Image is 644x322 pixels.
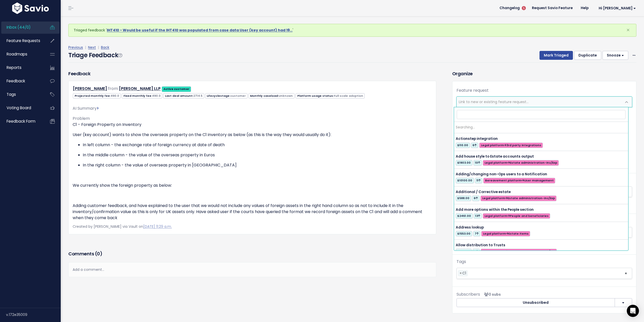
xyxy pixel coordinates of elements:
[456,172,547,177] span: Adding/changing non-Ops users to a Notification
[143,224,172,229] a: [DATE] 11:29 a.m.
[73,105,99,111] span: AI Summary
[452,70,636,77] h3: Organize
[88,45,96,50] a: Next
[456,259,466,265] label: Tags
[7,65,22,70] span: Reports
[1,48,42,60] a: Roadmaps
[522,6,526,10] span: 5
[230,94,246,98] span: customer
[456,213,473,219] span: $2461.00
[163,93,204,99] span: Last deal amount:
[482,292,501,297] span: <p><strong>Subscribers</strong><br><br> No subscribers yet<br> </p>
[456,243,505,248] span: Allow distribution to Trusts
[1,35,42,47] a: Feature Requests
[577,4,593,12] a: Help
[483,213,550,219] span: Legal platform People and beneficiaries
[248,93,295,99] span: Monthly caseload:
[483,178,555,183] span: Bereavement platform User management
[456,249,472,254] span: $2116.00
[107,28,293,33] a: IHT410 - Would be useful if the IHT410 was populated from case data User (key account) had 19…
[456,225,484,230] span: Address lookup
[334,94,363,98] span: Full scale adoption
[84,45,87,50] span: |
[473,249,480,254] span: 8
[7,105,31,110] span: Voting Board
[68,70,90,77] h3: Feedback
[456,196,471,201] span: $588.00
[7,25,31,30] span: Inbox (44/0)
[473,160,482,165] span: 10
[621,24,635,36] button: Close
[456,231,472,236] span: $1553.00
[481,231,530,236] span: Legal platform Estate items
[68,250,436,257] h3: Comments ( )
[73,93,121,99] span: Projected monthly fee:
[479,143,543,148] span: Legal platform 3rd party Integrations
[456,160,472,165] span: $1903.00
[1,116,42,127] a: Feedback form
[68,262,436,277] div: Add a comment...
[593,4,640,12] a: Hi [PERSON_NAME]
[456,136,498,141] span: Actionstep integration
[599,6,636,10] span: Hi [PERSON_NAME]
[456,125,475,130] span: Searching…
[459,99,529,104] span: Link to new or existing feature request...
[101,45,109,50] a: Back
[83,152,432,158] p: In the middle column - the value of the overseas property in Euros
[1,22,42,33] a: Inbox (44/0)
[97,45,100,50] span: |
[456,87,489,93] label: Feature request
[456,298,615,307] button: Unsubscribed
[163,87,190,91] strong: Active customer
[73,203,432,221] p: Adding customer feedback, and have explained to the user that we would not include any values of ...
[626,26,630,34] span: ×
[475,178,482,183] span: 11
[473,231,480,236] span: 7
[456,154,534,159] span: Add house style to Estate accounts output
[528,4,577,12] a: Request Savio Feature
[1,62,42,73] a: Reports
[627,305,639,317] div: Open Intercom Messenger
[483,160,559,165] span: Legal platform Estate administration-Inc/Exp
[7,92,16,97] span: Tags
[73,122,432,128] p: C1 - Foreign Property on Inventory
[603,51,628,60] button: Snooze
[471,143,478,148] span: 6
[460,271,462,276] span: ×
[73,116,90,121] span: Problem
[481,249,557,254] span: Legal platform Estate administration-Inc/Exp
[73,182,432,188] p: We currently show the foreign property as below:
[500,6,520,10] span: Changelog
[472,196,480,201] span: 6
[83,142,432,148] p: In left column - the exchange rate of foreign currency at date of death
[456,143,470,148] span: $110.00
[456,178,474,183] span: $10100.00
[108,86,118,91] span: from
[68,45,83,50] a: Previous
[474,213,482,219] span: 13
[539,51,573,60] button: Mark Triaged
[458,270,468,276] li: C1
[122,93,162,99] span: Fixed monthly fee:
[456,291,480,297] span: Subscribers
[1,89,42,100] a: Tags
[193,94,202,98] span: 2714.5
[7,119,35,124] span: Feedback form
[481,196,556,201] span: Legal platform Estate administration-Inc/Exp
[73,224,172,229] span: Created by [PERSON_NAME] via Vault on
[462,271,466,276] span: C1
[7,51,27,57] span: Roadmaps
[1,102,42,114] a: Voting Board
[73,86,107,91] a: [PERSON_NAME]
[7,38,40,43] span: Feature Requests
[152,94,161,98] span: 490.0
[296,93,365,99] span: Platform usage status:
[574,51,601,60] button: Duplicate
[6,308,61,321] div: v.172e35009
[456,207,534,212] span: Add more options within the People section
[83,162,432,168] p: In the right column - the value of overseas property in [GEOGRAPHIC_DATA]
[1,75,42,87] a: Feedback
[111,94,119,98] span: 490.0
[625,268,627,279] span: ×
[456,190,511,194] span: Additional / Corrective estate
